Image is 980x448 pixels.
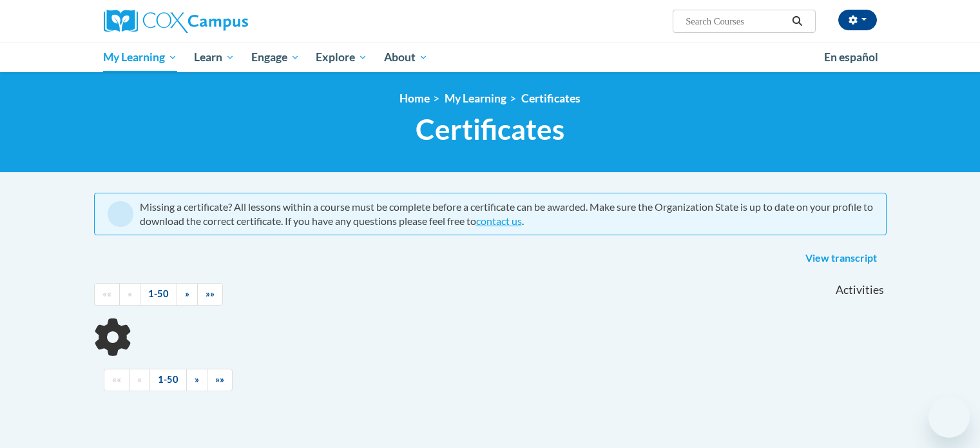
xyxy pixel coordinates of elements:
a: About [376,43,436,72]
a: Cox Campus [104,10,349,33]
span: Explore [316,50,367,65]
img: Cox Campus [104,10,248,33]
a: End [207,369,233,391]
a: Learn [186,43,243,72]
span: «« [112,374,121,385]
span: Learn [194,50,235,65]
a: End [197,283,223,306]
input: Search Courses [684,14,787,29]
a: Next [177,283,198,306]
span: My Learning [103,50,177,65]
a: Begining [104,369,130,391]
span: Activities [836,283,884,297]
a: Begining [94,283,120,306]
a: Certificates [521,92,581,105]
span: «« [102,288,111,299]
span: « [128,288,132,299]
div: Missing a certificate? All lessons within a course must be complete before a certificate can be a... [140,200,873,228]
span: » [195,374,199,385]
iframe: Button to launch messaging window [928,396,970,438]
a: Next [186,369,207,391]
a: En español [816,44,887,71]
span: »» [206,288,215,299]
span: »» [215,374,224,385]
a: Explore [307,43,376,72]
a: My Learning [445,92,506,105]
span: Engage [251,50,300,65]
button: Account Settings [838,10,877,30]
span: About [384,50,428,65]
span: Certificates [416,112,564,146]
a: My Learning [95,43,186,72]
a: 1-50 [140,283,177,306]
a: Previous [129,369,150,391]
span: En español [824,50,878,64]
a: View transcript [796,248,887,269]
button: Search [787,14,807,29]
a: Engage [243,43,308,72]
a: Previous [119,283,140,306]
div: Main menu [84,43,896,72]
a: Home [399,92,430,105]
a: 1-50 [149,369,187,391]
span: « [137,374,142,385]
a: contact us [476,215,522,227]
span: » [185,288,189,299]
